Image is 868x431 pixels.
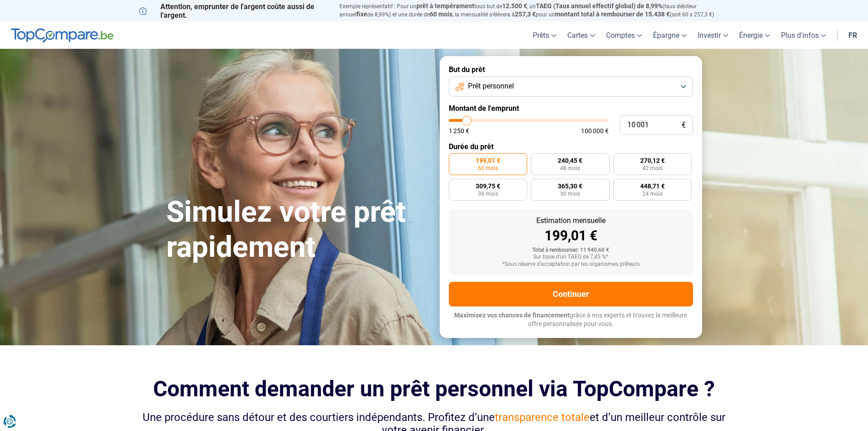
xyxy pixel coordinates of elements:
span: TAEG (Taux annuel effectif global) de 8,99% [536,2,663,10]
span: 60 mois [478,166,498,171]
span: 448,71 € [640,183,665,189]
span: 240,45 € [558,157,582,164]
span: 309,75 € [476,183,500,189]
span: 100 000 € [581,128,609,134]
span: 24 mois [642,191,663,197]
span: 1 250 € [449,128,469,134]
div: Estimation mensuelle [456,217,686,224]
span: 12.500 € [502,2,527,10]
p: grâce à nos experts et trouvez la meilleure offre personnalisée pour vous. [449,311,693,329]
div: Total à rembourser: 11 940,60 € [456,247,686,254]
span: prêt à tempérament [416,2,474,10]
img: TopCompare [11,28,113,43]
button: Continuer [449,282,693,306]
span: € [682,121,686,129]
p: Attention, emprunter de l'argent coûte aussi de l'argent. [139,2,329,20]
label: Montant de l'emprunt [449,104,693,113]
a: Investir [692,22,734,49]
button: Prêt personnel [449,77,693,97]
div: Sur base d'un TAEG de 7,45 %* [456,254,686,260]
h1: Simulez votre prêt rapidement [166,195,429,265]
span: 36 mois [478,191,498,197]
span: montant total à rembourser de 15.438 € [555,10,670,18]
span: fixe [356,10,367,18]
a: Prêts [527,22,562,49]
a: Épargne [647,22,692,49]
h2: Comment demander un prêt personnel via TopCompare ? [139,376,729,401]
div: *Sous réserve d'acceptation par les organismes prêteurs [456,261,686,268]
label: But du prêt [449,65,693,74]
span: Prêt personnel [468,81,514,91]
span: 257,3 € [515,10,536,18]
span: 270,12 € [640,157,665,164]
span: 199,01 € [476,157,500,164]
span: 42 mois [642,166,663,171]
span: 30 mois [560,191,580,197]
div: 199,01 € [456,229,686,243]
a: Énergie [734,22,776,49]
a: Cartes [562,22,601,49]
span: transparence totale [495,411,590,424]
a: Plus d'infos [776,22,832,49]
p: Exemple représentatif : Pour un tous but de , un (taux débiteur annuel de 8,99%) et une durée de ... [339,2,729,19]
span: 48 mois [560,166,580,171]
span: Maximisez vos chances de financement [454,312,570,319]
label: Durée du prêt [449,142,693,151]
a: fr [843,22,863,49]
span: 60 mois [430,10,452,18]
a: Comptes [601,22,647,49]
span: 365,30 € [558,183,582,189]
